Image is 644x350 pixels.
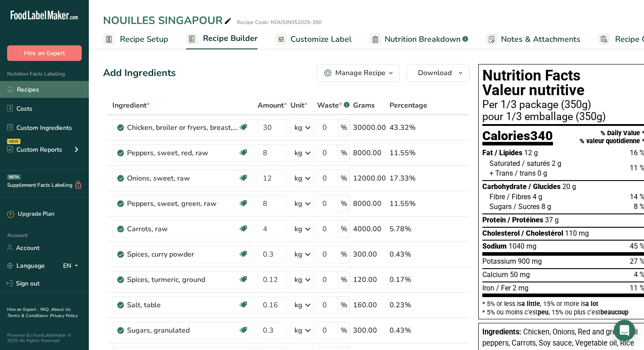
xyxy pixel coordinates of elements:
[294,325,302,336] div: kg
[482,242,507,250] span: Sodium
[482,149,493,157] span: Fat
[565,229,589,237] span: 110 mg
[390,224,427,234] div: 5.78%
[496,284,511,292] span: / Fer
[7,210,54,219] div: Upgrade Plan
[385,33,461,45] span: Nutrition Breakdown
[370,29,468,49] a: Nutrition Breakdown
[127,325,238,336] div: Sugars, granulated
[127,224,238,234] div: Carrots, raw
[294,198,302,209] div: kg
[482,257,516,266] span: Potassium
[600,309,628,316] span: beaucoup
[390,325,427,336] div: 0.43%
[275,29,352,49] a: Customize Label
[203,32,258,44] span: Recipe Builder
[50,313,78,319] a: Privacy Policy
[390,100,427,111] span: Percentage
[127,173,238,184] div: Onions, sweet, raw
[390,173,427,184] div: 17.33%
[7,174,21,180] div: BETA
[562,182,576,191] span: 20 g
[103,29,168,49] a: Recipe Setup
[522,159,550,168] span: / saturés
[482,328,521,336] span: Ingredients:
[533,193,542,201] span: 4 g
[390,274,427,285] div: 0.17%
[103,66,176,80] div: Add Ingredients
[127,198,238,209] div: Peppers, sweet, green, raw
[8,313,50,319] a: Terms & Conditions .
[489,159,520,168] span: Saturated
[120,33,168,45] span: Recipe Setup
[186,28,258,50] a: Recipe Builder
[418,68,452,78] span: Download
[317,100,350,111] div: Waste
[127,148,238,158] div: Peppers, sweet, red, raw
[353,198,386,209] div: 8000.00
[237,18,322,26] div: Recipe Code: NOUSIN052025-350
[489,202,512,211] span: Sugars
[127,122,238,133] div: Chicken, broiler or fryers, breast, skinless, boneless, meat only, raw
[353,325,386,336] div: 300.00
[127,300,238,310] div: Salt, table
[585,300,598,307] span: a lot
[545,216,559,224] span: 37 g
[521,300,540,307] span: a little
[390,122,427,133] div: 43.32%
[390,148,427,158] div: 11.55%
[353,274,386,285] div: 120.00
[7,306,71,319] a: About Us .
[390,300,427,310] div: 0.23%
[486,29,580,49] a: Notes & Attachments
[353,224,386,234] div: 4000.00
[508,216,543,224] span: / Protéines
[521,229,563,237] span: / Cholestérol
[524,149,538,157] span: 12 g
[541,202,551,211] span: 8 g
[518,257,542,266] span: 900 mg
[489,169,513,177] span: + Trans
[482,270,508,279] span: Calcium
[482,216,506,224] span: Protein
[390,249,427,260] div: 0.43%
[290,33,352,45] span: Customize Label
[510,270,530,279] span: 50 mg
[40,306,51,313] a: FAQ .
[489,193,505,201] span: Fibre
[63,260,82,271] div: EN
[7,306,39,313] a: Hire an Expert .
[407,64,469,82] button: Download
[482,284,494,292] span: Iron
[614,320,635,341] div: Open Intercom Messenger
[103,12,233,28] div: NOUILLES SINGAPOUR
[353,249,386,260] div: 300.00
[127,249,238,260] div: Spices, curry powder
[353,100,375,111] span: Grams
[7,145,62,154] div: Custom Reports
[294,274,302,285] div: kg
[7,258,45,274] a: Language
[538,309,549,316] span: peu
[290,100,307,111] span: Unit
[509,242,537,250] span: 1040 mg
[258,100,287,111] span: Amount
[294,173,302,184] div: kg
[127,274,238,285] div: Spices, turmeric, ground
[294,300,302,310] div: kg
[513,202,540,211] span: / Sucres
[353,173,386,184] div: 12000.00
[501,33,580,45] span: Notes & Attachments
[353,122,386,133] div: 30000.00
[482,182,527,191] span: Carbohydrate
[353,148,386,158] div: 8000.00
[390,198,427,209] div: 11.55%
[495,149,522,157] span: / Lipides
[335,68,386,78] div: Manage Recipe
[513,284,529,292] span: 2 mg
[112,100,150,111] span: Ingredient
[294,224,302,234] div: kg
[294,249,302,260] div: kg
[530,128,553,143] span: 340
[7,45,82,61] button: Hire an Expert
